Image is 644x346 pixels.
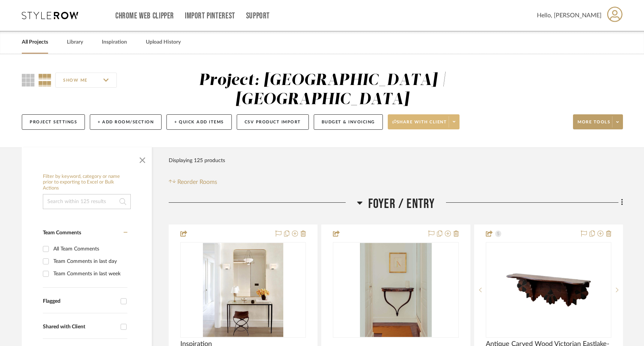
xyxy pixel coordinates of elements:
[90,114,162,130] button: + Add Room/Section
[22,37,48,47] a: All Projects
[53,243,125,255] div: All Team Comments
[102,37,127,47] a: Inspiration
[43,230,81,235] span: Team Comments
[177,178,217,187] span: Reorder Rooms
[53,255,125,267] div: Team Comments in last day
[368,196,435,212] span: Foyer / Entry
[577,119,610,131] span: More tools
[388,114,460,129] button: Share with client
[360,243,432,337] img: null
[43,324,117,330] div: Shared with Client
[135,151,150,166] button: Close
[246,13,270,19] a: Support
[314,114,383,130] button: Budget & Invoicing
[67,37,83,47] a: Library
[115,13,174,19] a: Chrome Web Clipper
[53,268,125,280] div: Team Comments in last week
[199,73,446,108] div: Project: [GEOGRAPHIC_DATA] | [GEOGRAPHIC_DATA]
[146,37,181,47] a: Upload History
[169,153,225,168] div: Displaying 125 products
[237,114,309,130] button: CSV Product Import
[392,119,447,131] span: Share with client
[22,114,85,130] button: Project Settings
[537,11,602,20] span: Hello, [PERSON_NAME]
[573,114,623,129] button: More tools
[185,13,235,19] a: Import Pinterest
[502,243,596,337] img: Antique Carved Wood Victorian Eastlake-Style Wall Shelf With Floral Detail, Circa 1880s
[203,243,283,337] img: Inspiration
[181,243,305,337] div: 0
[166,114,232,130] button: + Quick Add Items
[169,178,217,187] button: Reorder Rooms
[43,194,131,209] input: Search within 125 results
[333,243,458,337] div: 0
[43,174,131,191] h6: Filter by keyword, category or name prior to exporting to Excel or Bulk Actions
[43,298,117,305] div: Flagged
